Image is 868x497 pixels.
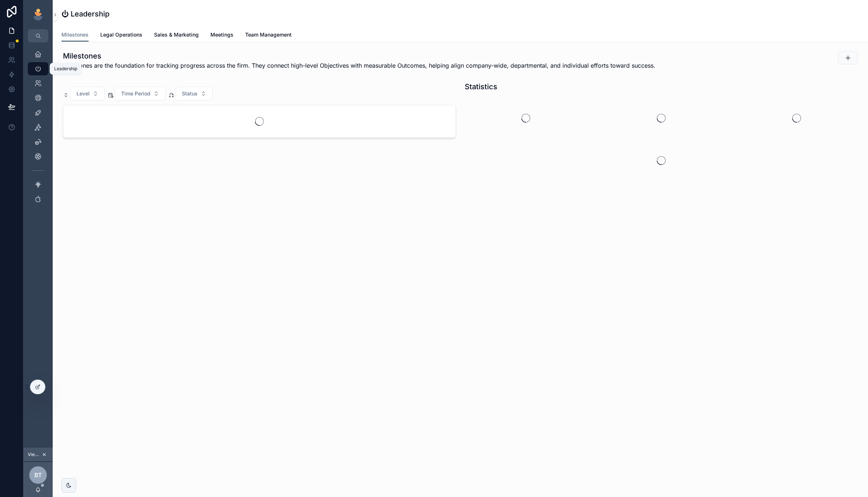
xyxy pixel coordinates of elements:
div: scrollable content [23,42,53,215]
span: Viewing as [PERSON_NAME] [28,452,40,458]
h1: Milestones [63,51,655,61]
div: Leadership [54,66,77,72]
h1: Statistics [465,82,497,92]
h1: ⏻ Leadership [61,9,109,19]
button: Select Button [70,87,105,101]
img: App logo [32,9,44,20]
a: Legal Operations [100,28,142,43]
a: Meetings [210,28,233,43]
span: Milestones are the foundation for tracking progress across the firm. They connect high-level Obje... [63,61,655,70]
span: Milestones [61,31,89,38]
span: Time Period [121,90,150,97]
span: Legal Operations [100,31,142,38]
span: Status [182,90,198,97]
span: Meetings [210,31,233,38]
a: Milestones [61,28,89,42]
button: Select Button [115,87,165,101]
span: Team Management [245,31,292,38]
span: Sales & Marketing [154,31,199,38]
button: Select Button [176,87,213,101]
span: BT [34,471,42,479]
a: Sales & Marketing [154,28,199,43]
a: Team Management [245,28,292,43]
span: Level [76,90,90,97]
